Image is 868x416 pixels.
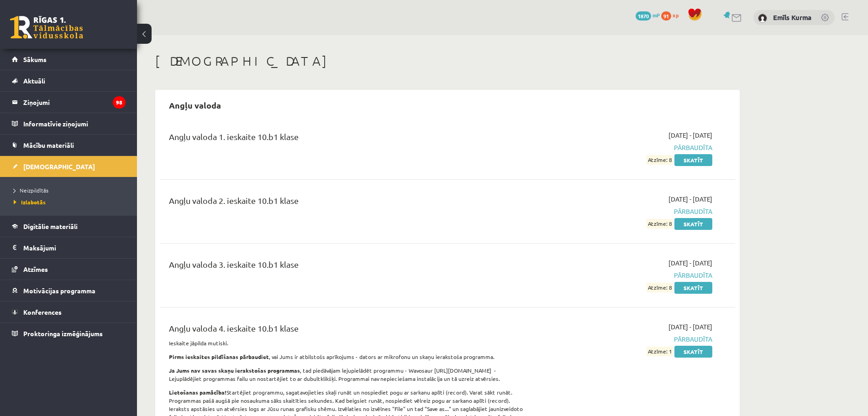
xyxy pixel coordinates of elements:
[23,162,95,171] span: [DEMOGRAPHIC_DATA]
[540,270,712,280] span: Pārbaudīta
[12,92,126,113] a: Ziņojumi98
[23,329,103,338] span: Proktoringa izmēģinājums
[647,347,673,356] span: Atzīme: 1
[673,11,679,19] span: xp
[169,366,526,383] p: , tad piedāvājam lejupielādēt programmu - Wavosaur [URL][DOMAIN_NAME] - Lejuplādējiet programmas ...
[12,49,126,70] a: Sākums
[169,389,226,396] strong: Lietošanas pamācība!
[12,302,126,322] a: Konferences
[12,280,126,301] a: Motivācijas programma
[668,322,712,332] span: [DATE] - [DATE]
[23,113,126,134] legend: Informatīvie ziņojumi
[12,70,126,91] a: Aktuāli
[160,94,230,116] h2: Angļu valoda
[113,96,126,109] i: 98
[647,219,673,229] span: Atzīme: 8
[169,194,526,211] div: Angļu valoda 2. ieskaite 10.b1 klase
[652,11,660,19] span: mP
[23,286,95,295] span: Motivācijas programma
[540,143,712,152] span: Pārbaudīta
[23,77,45,85] span: Aktuāli
[12,259,126,280] a: Atzīmes
[674,346,712,358] a: Skatīt
[14,187,48,194] span: Neizpildītās
[169,258,526,275] div: Angļu valoda 3. ieskaite 10.b1 klase
[12,323,126,344] a: Proktoringa izmēģinājums
[169,353,526,361] p: , vai Jums ir atbilstošs aprīkojums - dators ar mikrofonu un skaņu ierakstoša programma.
[169,322,526,339] div: Angļu valoda 4. ieskaite 10.b1 klase
[155,53,740,69] h1: [DEMOGRAPHIC_DATA]
[668,258,712,268] span: [DATE] - [DATE]
[12,216,126,237] a: Digitālie materiāli
[636,11,651,21] span: 1870
[169,353,269,360] strong: Pirms ieskaites pildīšanas pārbaudiet
[773,13,811,22] a: Emīls Kurma
[540,207,712,216] span: Pārbaudīta
[647,155,673,165] span: Atzīme: 8
[14,198,128,206] a: Izlabotās
[23,55,47,63] span: Sākums
[758,14,767,23] img: Emīls Kurma
[12,156,126,177] a: [DEMOGRAPHIC_DATA]
[12,113,126,134] a: Informatīvie ziņojumi
[661,11,671,21] span: 91
[169,130,526,147] div: Angļu valoda 1. ieskaite 10.b1 klase
[674,154,712,166] a: Skatīt
[12,135,126,156] a: Mācību materiāli
[647,283,673,292] span: Atzīme: 8
[540,334,712,344] span: Pārbaudīta
[169,367,300,374] strong: Ja Jums nav savas skaņu ierakstošas programmas
[668,130,712,140] span: [DATE] - [DATE]
[661,11,683,19] a: 91 xp
[23,141,74,149] span: Mācību materiāli
[14,198,46,206] span: Izlabotās
[14,186,128,194] a: Neizpildītās
[23,237,126,258] legend: Maksājumi
[10,16,83,39] a: Rīgas 1. Tālmācības vidusskola
[23,92,126,113] legend: Ziņojumi
[668,194,712,204] span: [DATE] - [DATE]
[23,265,48,273] span: Atzīmes
[12,237,126,258] a: Maksājumi
[169,339,526,347] p: Ieskaite jāpilda mutiski.
[23,222,78,230] span: Digitālie materiāli
[674,218,712,230] a: Skatīt
[636,11,660,19] a: 1870 mP
[674,282,712,294] a: Skatīt
[23,308,62,316] span: Konferences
